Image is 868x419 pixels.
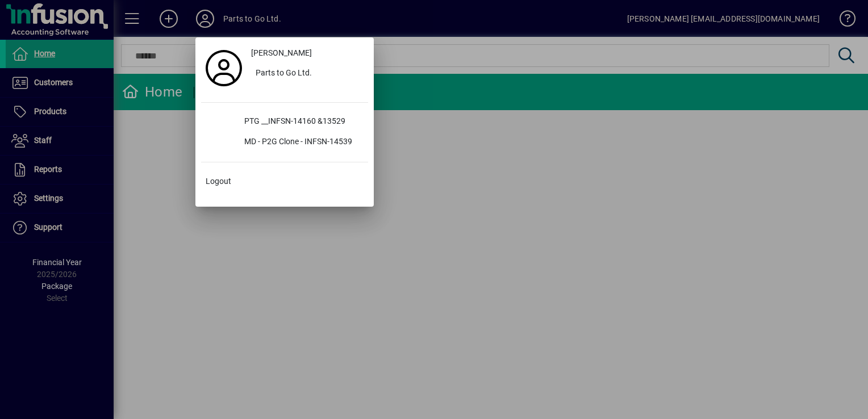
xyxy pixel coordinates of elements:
[247,43,368,64] a: [PERSON_NAME]
[201,171,368,192] button: Logout
[247,64,368,84] button: Parts to Go Ltd.
[201,58,247,78] a: Profile
[201,132,368,153] button: MD - P2G Clone - INFSN-14539
[201,112,368,132] button: PTG __INFSN-14160 &13529
[251,47,312,59] span: [PERSON_NAME]
[235,112,368,132] div: PTG __INFSN-14160 &13529
[206,175,231,187] span: Logout
[235,132,368,153] div: MD - P2G Clone - INFSN-14539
